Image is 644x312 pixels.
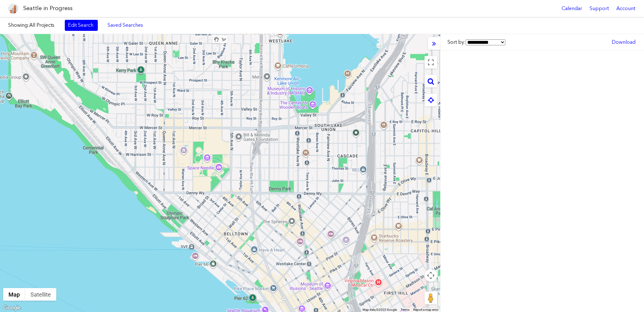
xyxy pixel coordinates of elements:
img: favicon-96x96.png [8,3,18,14]
span: All Projects [29,22,54,28]
span: Map data ©2025 Google [363,308,397,311]
a: Download [608,37,639,48]
img: Google [2,304,22,312]
a: Saved Searches [104,20,147,31]
a: Edit Search [65,20,98,31]
select: Sort by: [466,39,505,45]
a: Report a map error [413,308,438,311]
button: Show satellite imagery [25,288,56,301]
a: Open this area in Google Maps (opens a new window) [2,304,22,312]
label: Sort by: [447,39,505,46]
button: Show street map [3,288,25,301]
button: Draw a shape [220,36,228,43]
button: Stop drawing [213,36,220,43]
a: Terms [401,308,409,311]
button: Drag Pegman onto the map to open Street View [425,292,437,304]
button: Toggle fullscreen view [425,56,437,69]
button: Map camera controls [425,269,437,282]
label: Showing: [8,22,58,29]
h1: Seattle in Progress [23,4,73,12]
